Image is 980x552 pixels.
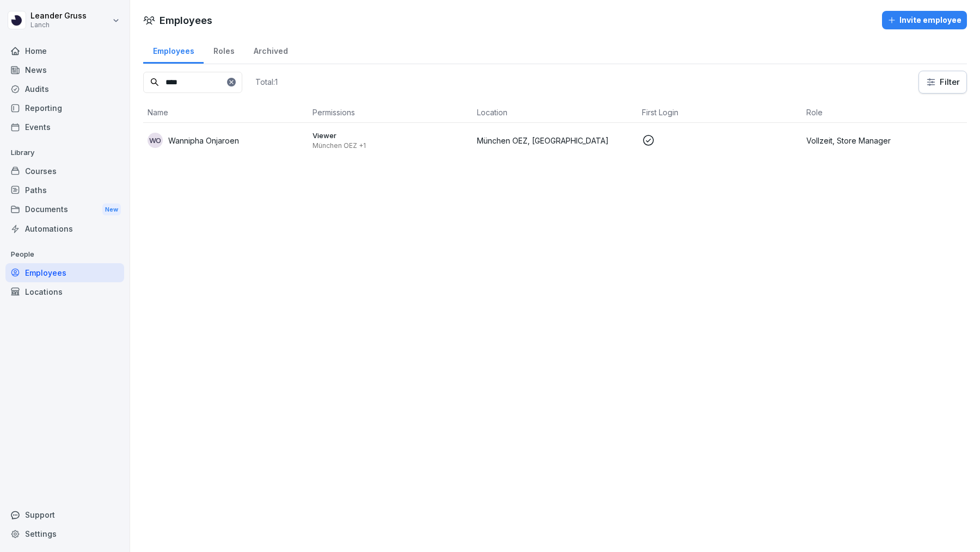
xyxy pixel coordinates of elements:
p: People [5,246,124,263]
p: Leander Gruss [30,11,87,21]
div: Filter [926,77,960,88]
a: Reporting [5,98,124,117]
div: Support [5,505,124,524]
p: Total: 1 [255,77,278,87]
a: Employees [143,36,204,64]
th: Permissions [308,102,473,123]
a: Paths [5,181,124,200]
th: Name [143,102,308,123]
p: Lanch [30,21,87,29]
a: Automations [5,219,124,238]
th: Role [802,102,967,123]
h1: Employees [160,13,212,28]
a: Roles [204,36,244,64]
div: New [102,203,121,216]
button: Invite employee [882,11,967,29]
a: Audits [5,79,124,98]
p: München OEZ, [GEOGRAPHIC_DATA] [477,135,633,146]
a: Employees [5,263,124,282]
a: Settings [5,524,124,543]
p: Wannipha Onjaroen [168,135,239,146]
th: Location [473,102,638,123]
div: Invite employee [887,14,961,26]
p: Viewer [313,131,469,140]
div: Documents [5,200,124,220]
a: Courses [5,162,124,181]
p: München OEZ +1 [313,141,469,150]
a: News [5,60,124,79]
a: Events [5,117,124,137]
button: Filter [919,71,966,93]
a: DocumentsNew [5,200,124,220]
a: Locations [5,282,124,301]
p: Library [5,144,124,162]
p: Vollzeit, Store Manager [806,135,963,146]
a: Archived [244,36,297,64]
div: WO [148,133,163,148]
a: Home [5,41,124,60]
th: First Login [638,102,803,123]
